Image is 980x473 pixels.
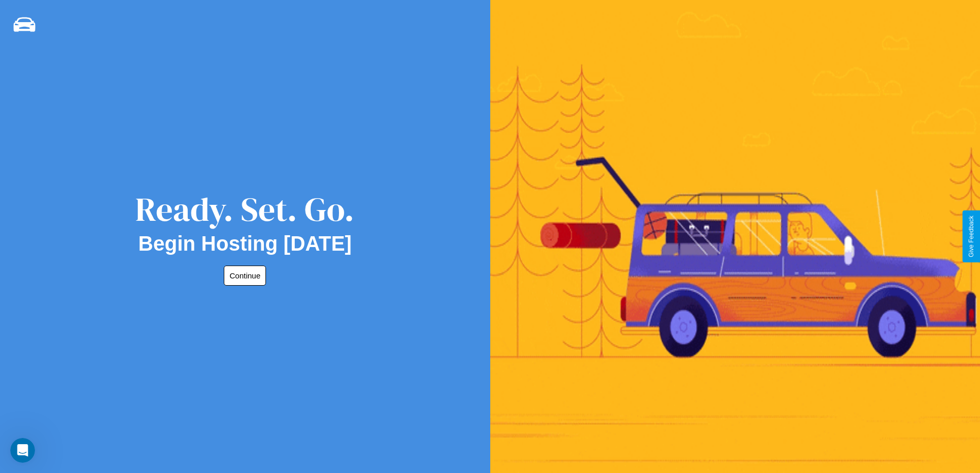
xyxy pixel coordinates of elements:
[138,232,352,255] h2: Begin Hosting [DATE]
[968,216,975,257] div: Give Feedback
[10,438,35,463] iframe: Intercom live chat
[135,186,354,232] div: Ready. Set. Go.
[224,266,266,286] button: Continue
